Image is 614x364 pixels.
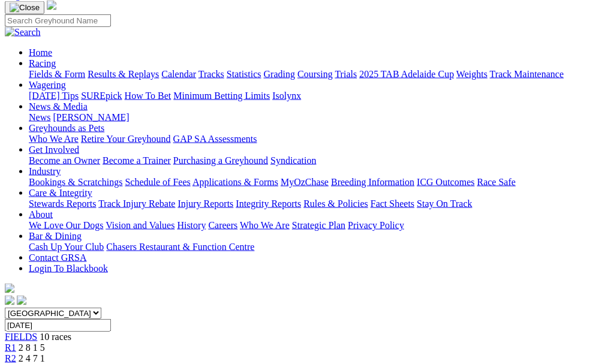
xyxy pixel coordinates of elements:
[29,91,609,101] div: Wagering
[106,220,174,230] a: Vision and Values
[88,69,159,79] a: Results & Replays
[177,220,206,230] a: History
[29,58,56,68] a: Racing
[29,123,104,133] a: Greyhounds as Pets
[490,69,564,79] a: Track Maintenance
[5,319,111,332] input: Select date
[292,220,345,230] a: Strategic Plan
[177,198,233,209] a: Injury Reports
[29,80,66,90] a: Wagering
[29,166,61,176] a: Industry
[335,69,357,79] a: Trials
[29,242,609,252] div: Bar & Dining
[29,101,88,112] a: News & Media
[29,198,609,209] div: Care & Integrity
[29,198,96,209] a: Stewards Reports
[17,296,26,305] img: twitter.svg
[173,134,257,144] a: GAP SA Assessments
[198,69,224,79] a: Tracks
[227,69,261,79] a: Statistics
[98,198,175,209] a: Track Injury Rebate
[106,242,254,252] a: Chasers Restaurant & Function Centre
[10,3,40,13] img: Close
[331,177,414,187] a: Breeding Information
[29,69,85,79] a: Fields & Form
[29,177,122,187] a: Bookings & Scratchings
[5,27,41,38] img: Search
[29,263,108,273] a: Login To Blackbook
[348,220,404,230] a: Privacy Policy
[417,198,472,209] a: Stay On Track
[125,91,171,101] a: How To Bet
[417,177,474,187] a: ICG Outcomes
[272,91,301,101] a: Isolynx
[19,342,45,353] span: 2 8 1 5
[371,198,414,209] a: Fact Sheets
[29,145,79,155] a: Get Involved
[173,155,268,166] a: Purchasing a Greyhound
[208,220,237,230] a: Careers
[29,47,52,58] a: Home
[29,188,92,198] a: Care & Integrity
[192,177,278,187] a: Applications & Forms
[264,69,295,79] a: Grading
[5,296,14,305] img: facebook.svg
[5,332,37,342] a: FIELDS
[29,177,609,188] div: Industry
[29,220,103,230] a: We Love Our Dogs
[5,1,44,14] button: Toggle navigation
[53,112,129,122] a: [PERSON_NAME]
[47,1,56,10] img: logo-grsa-white.png
[29,155,100,166] a: Become an Owner
[29,242,104,252] a: Cash Up Your Club
[297,69,333,79] a: Coursing
[173,91,270,101] a: Minimum Betting Limits
[161,69,196,79] a: Calendar
[29,134,609,145] div: Greyhounds as Pets
[359,69,454,79] a: 2025 TAB Adelaide Cup
[29,112,50,122] a: News
[81,91,122,101] a: SUREpick
[29,134,79,144] a: Who We Are
[5,353,16,363] a: R2
[19,353,45,363] span: 2 4 7 1
[29,252,86,263] a: Contact GRSA
[103,155,171,166] a: Become a Trainer
[281,177,329,187] a: MyOzChase
[29,112,609,123] div: News & Media
[29,91,79,101] a: [DATE] Tips
[5,342,16,353] a: R1
[456,69,487,79] a: Weights
[125,177,190,187] a: Schedule of Fees
[240,220,290,230] a: Who We Are
[477,177,515,187] a: Race Safe
[29,220,609,231] div: About
[5,14,111,27] input: Search
[81,134,171,144] a: Retire Your Greyhound
[236,198,301,209] a: Integrity Reports
[303,198,368,209] a: Rules & Policies
[5,284,14,293] img: logo-grsa-white.png
[270,155,316,166] a: Syndication
[29,231,82,241] a: Bar & Dining
[29,209,53,219] a: About
[40,332,71,342] span: 10 races
[29,155,609,166] div: Get Involved
[29,69,609,80] div: Racing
